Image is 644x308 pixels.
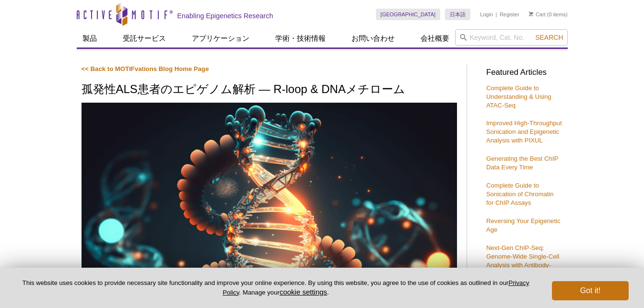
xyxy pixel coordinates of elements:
[532,33,566,42] button: Search
[222,279,529,296] a: Privacy Policy
[15,279,536,297] p: This website uses cookies to provide necessary site functionality and improve your online experie...
[486,69,563,77] h3: Featured Articles
[552,281,629,300] button: Got it!
[346,29,400,47] a: お問い合わせ
[280,288,327,296] button: cookie settings
[177,12,273,20] h2: Enabling Epigenetics Research
[486,217,561,233] a: Reversing Your Epigenetic Age
[376,9,441,20] a: [GEOGRAPHIC_DATA]
[486,244,559,286] a: Next-Gen ChIP-Seq: Genome-Wide Single-Cell Analysis with Antibody-Guided Chromatin Tagmentation M...
[186,29,255,47] a: アプリケーション
[496,9,497,20] li: |
[415,29,455,47] a: 会社概要
[486,182,554,206] a: Complete Guide to Sonication of Chromatin for ChIP Assays
[480,11,493,18] a: Login
[529,9,568,20] li: (0 items)
[486,119,562,144] a: Improved High-Throughput Sonication and Epigenetic Analysis with PIXUL
[535,34,563,41] span: Search
[77,29,103,47] a: 製品
[486,84,551,109] a: Complete Guide to Understanding & Using ATAC-Seq
[486,155,558,171] a: Generating the Best ChIP Data Every Time
[455,29,568,46] input: Keyword, Cat. No.
[445,9,470,20] a: 日本語
[82,65,209,72] a: << Back to MOTIFvations Blog Home Page
[529,11,546,18] a: Cart
[117,29,172,47] a: 受託サービス
[82,83,457,97] h1: 孤発性ALS患者のエピゲノム解析 ― R-loop & DNAメチローム
[529,12,533,16] img: Your Cart
[500,11,519,18] a: Register
[269,29,331,47] a: 学術・技術情報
